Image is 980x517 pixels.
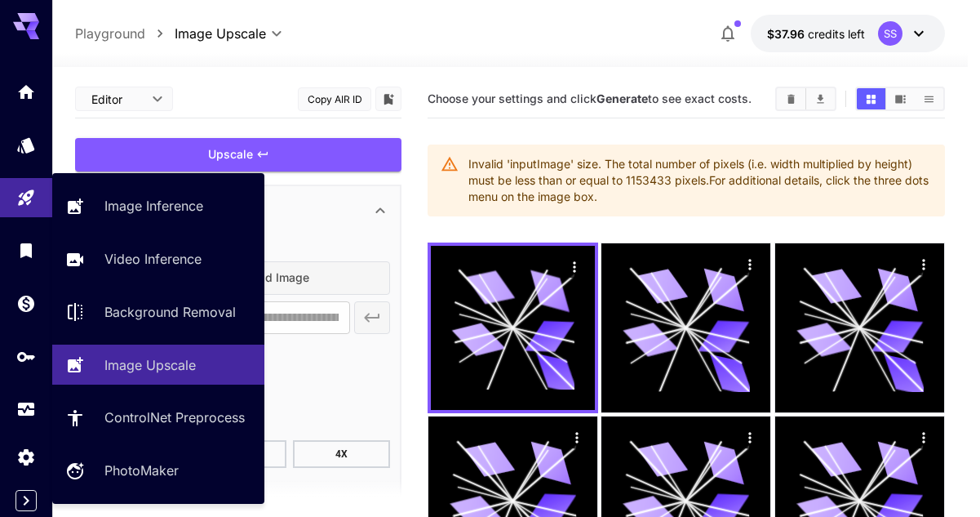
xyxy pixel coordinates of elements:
[16,240,36,261] div: Library
[104,408,245,427] p: ControlNet Preprocess
[857,88,885,109] button: Show images in grid view
[751,15,945,52] button: $37.95923
[52,186,264,226] a: Image Inference
[91,91,142,108] span: Editor
[775,87,836,111] div: Clear ImagesDownload All
[104,461,179,480] p: PhotoMaker
[855,87,945,111] div: Show images in grid viewShow images in video viewShow images in list view
[738,252,763,276] div: Actions
[886,88,915,109] button: Show images in video view
[75,24,145,43] p: Playground
[562,254,587,279] div: Actions
[767,25,865,42] div: $37.95923
[16,346,36,367] div: API Keys
[911,425,936,449] div: Actions
[468,149,932,212] div: Invalid 'inputImage' size. The total number of pixels (i.e. width multiplied by height) must be l...
[52,345,264,385] a: Image Upscale
[52,451,264,491] a: PhotoMaker
[806,88,835,109] button: Download All
[16,135,36,155] div: Models
[16,293,36,314] div: Wallet
[104,196,203,216] p: Image Inference
[16,490,37,511] button: Expand sidebar
[104,355,196,375] p: Image Upscale
[777,88,805,109] button: Clear Images
[381,89,396,109] button: Add to library
[565,425,589,449] div: Actions
[52,398,264,438] a: ControlNet Preprocess
[298,87,371,111] button: Copy AIR ID
[808,27,865,41] span: credits left
[878,21,902,46] div: SS
[738,425,763,449] div: Actions
[104,249,202,269] p: Video Inference
[16,188,36,208] div: Playground
[75,24,175,43] nav: breadcrumb
[767,27,808,41] span: $37.96
[16,399,36,420] div: Usage
[16,447,36,467] div: Settings
[208,145,253,165] span: Upscale
[293,440,390,468] button: 4X
[52,239,264,279] a: Video Inference
[911,252,936,276] div: Actions
[428,91,752,105] span: Choose your settings and click to see exact costs.
[915,88,943,109] button: Show images in list view
[16,82,36,102] div: Home
[175,24,266,43] span: Image Upscale
[104,302,236,322] p: Background Removal
[596,91,648,105] b: Generate
[52,292,264,332] a: Background Removal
